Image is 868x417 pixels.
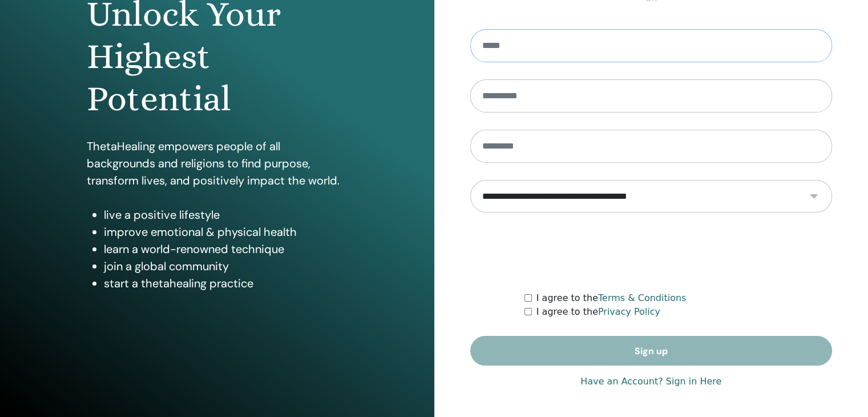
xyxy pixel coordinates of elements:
li: improve emotional & physical health [104,223,348,240]
label: I agree to the [536,291,687,305]
a: Terms & Conditions [598,292,686,303]
a: Have an Account? Sign in Here [580,375,721,388]
li: learn a world-renowned technique [104,240,348,258]
label: I agree to the [536,305,660,319]
li: start a thetahealing practice [104,275,348,292]
li: live a positive lifestyle [104,206,348,223]
li: join a global community [104,258,348,275]
a: Privacy Policy [598,306,660,317]
iframe: reCAPTCHA [564,230,738,274]
p: ThetaHealing empowers people of all backgrounds and religions to find purpose, transform lives, a... [87,138,348,189]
